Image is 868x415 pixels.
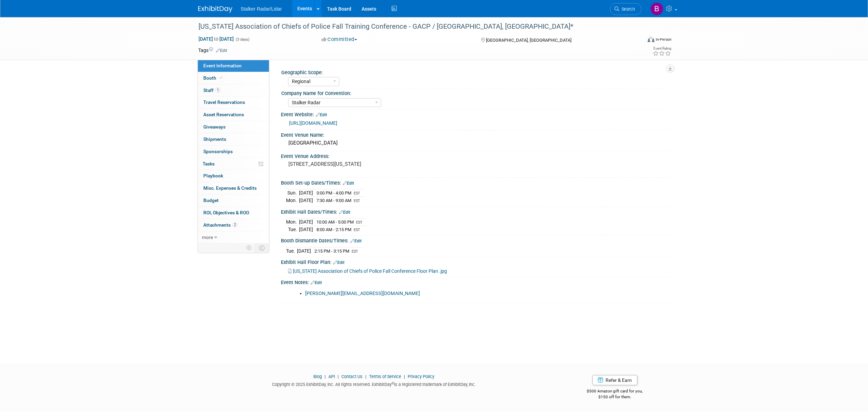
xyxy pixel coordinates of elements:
[354,191,360,196] span: EST
[203,210,249,215] span: ROI, Objectives & ROO
[286,247,297,254] td: Tue.
[203,75,224,81] span: Booth
[198,182,269,194] a: Misc. Expenses & Credits
[198,133,269,145] a: Shipments
[316,190,351,196] span: 3:00 PM - 4:00 PM
[203,63,242,68] span: Event Information
[299,218,313,226] td: [DATE]
[311,280,322,285] a: Edit
[339,210,350,215] a: Edit
[203,88,220,93] span: Staff
[202,235,213,240] span: more
[286,189,299,197] td: Sun.
[316,198,351,203] span: 7:30 AM - 9:00 AM
[392,381,394,385] sup: ®
[328,374,335,379] a: API
[293,268,447,274] span: [US_STATE] Association of Chiefs of Police Fall Conference Floor Plan .jpg
[198,121,269,133] a: Giveaways
[333,260,344,265] a: Edit
[354,228,360,232] span: EST
[215,88,220,93] span: 1
[592,375,637,385] a: Refer & Earn
[314,249,349,254] span: 2:15 PM - 3:15 PM
[255,243,269,252] td: Toggle Event Tabs
[281,109,670,118] div: Event Website:
[305,291,420,296] a: [PERSON_NAME][EMAIL_ADDRESS][DOMAIN_NAME]
[316,219,354,225] span: 10:00 AM - 5:00 PM
[198,219,269,231] a: Attachments2
[203,185,257,191] span: Misc. Expenses & Credits
[281,178,670,187] div: Booth Set-up Dates/Times:
[299,226,313,233] td: [DATE]
[281,151,670,160] div: Event Venue Address:
[203,112,244,117] span: Asset Reservations
[216,48,227,53] a: Edit
[316,227,351,232] span: 8:00 AM - 2:15 PM
[241,6,282,12] span: Stalker Radar/Lidar
[350,239,362,243] a: Edit
[203,161,215,166] span: Tasks
[560,384,670,400] div: $500 Amazon gift card for you,
[198,195,269,206] a: Budget
[650,2,663,15] img: Brooke Journet
[198,36,234,42] span: [DATE] [DATE]
[601,36,672,46] div: Event Format
[286,197,299,204] td: Mon.
[198,231,269,243] a: more
[243,243,255,252] td: Personalize Event Tab Strip
[198,47,227,54] td: Tags
[610,3,641,15] a: Search
[198,84,269,96] a: Staff1
[281,67,667,76] div: Geographic Scope:
[198,109,269,121] a: Asset Reservations
[286,138,665,148] div: [GEOGRAPHIC_DATA]
[203,136,226,142] span: Shipments
[286,226,299,233] td: Tue.
[196,21,631,33] div: [US_STATE] Association of Chiefs of Police Fall Training Conference - GACP / [GEOGRAPHIC_DATA], [...
[316,112,327,117] a: Edit
[219,76,223,80] i: Booth reservation complete
[203,173,223,178] span: Playbook
[203,149,233,154] span: Sponsorships
[655,37,672,42] div: In-Person
[364,374,368,379] span: |
[653,47,671,50] div: Event Rating
[235,37,249,42] span: (3 days)
[319,36,360,43] button: Committed
[369,374,401,379] a: Terms of Service
[198,158,269,170] a: Tasks
[198,6,232,13] img: ExhibitDay
[286,218,299,226] td: Mon.
[203,222,238,228] span: Attachments
[198,146,269,158] a: Sponsorships
[281,236,670,244] div: Booth Dismantle Dates/Times:
[341,374,363,379] a: Contact Us
[281,88,667,97] div: Company Name for Convention:
[281,257,670,266] div: Exhibit Hall Floor Plan:
[323,374,327,379] span: |
[297,247,311,254] td: [DATE]
[354,199,360,203] span: EST
[203,99,245,105] span: Travel Reservations
[313,374,322,379] a: Blog
[281,130,670,138] div: Event Venue Name:
[203,124,226,130] span: Giveaways
[288,161,435,167] pre: [STREET_ADDRESS][US_STATE]
[213,36,219,42] span: to
[198,60,269,72] a: Event Information
[486,38,571,43] span: [GEOGRAPHIC_DATA], [GEOGRAPHIC_DATA]
[560,394,670,400] div: $150 off for them.
[299,189,313,197] td: [DATE]
[648,37,654,42] img: Format-Inperson.png
[619,6,635,12] span: Search
[402,374,407,379] span: |
[198,170,269,182] a: Playbook
[198,207,269,219] a: ROI, Objectives & ROO
[198,96,269,108] a: Travel Reservations
[198,72,269,84] a: Booth
[336,374,340,379] span: |
[281,207,670,216] div: Exhibit Hall Dates/Times:
[356,220,363,225] span: EST
[203,198,219,203] span: Budget
[343,181,354,186] a: Edit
